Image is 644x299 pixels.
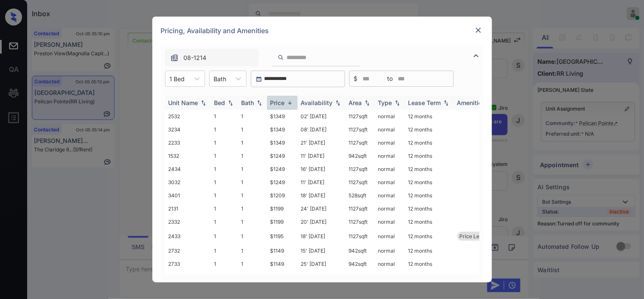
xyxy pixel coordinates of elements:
td: normal [375,162,405,176]
td: 1127 sqft [346,110,375,123]
td: normal [375,176,405,189]
td: 1 [211,215,238,228]
td: normal [375,189,405,202]
td: normal [375,244,405,257]
td: 12 months [405,228,454,244]
td: 1 [211,189,238,202]
td: 1 [238,136,267,149]
td: 2434 [165,162,211,176]
td: 12 months [405,136,454,149]
td: 1 [238,228,267,244]
td: normal [375,110,405,123]
td: 16' [DATE] [298,162,346,176]
td: 12 months [405,202,454,215]
td: 3401 [165,189,211,202]
td: normal [375,202,405,215]
td: 1127 sqft [346,136,375,149]
td: 18' [DATE] [298,228,346,244]
td: 1 [238,162,267,176]
td: $1149 [267,257,298,271]
td: $1199 [267,215,298,228]
td: 1 [238,189,267,202]
div: Amenities [457,99,486,106]
td: 932 [165,271,211,284]
td: 1 [211,162,238,176]
span: to [388,74,393,83]
span: Price Leader [460,233,491,239]
td: 2233 [165,136,211,149]
td: 1 [211,123,238,136]
img: sorting [442,100,450,106]
img: sorting [226,100,235,106]
div: Unit Name [169,99,198,106]
img: icon-zuma [471,51,481,61]
td: 1532 [165,149,211,162]
td: 12 months [405,244,454,257]
td: 12 months [405,215,454,228]
td: $1349 [267,123,298,136]
td: 25' [DATE] [298,257,346,271]
td: 1 [211,257,238,271]
td: $1249 [267,176,298,189]
td: 942 sqft [346,257,375,271]
td: 1127 sqft [346,123,375,136]
td: normal [375,136,405,149]
td: 2332 [165,215,211,228]
td: 3032 [165,176,211,189]
td: $1349 [267,110,298,123]
td: $1209 [267,189,298,202]
td: normal [375,228,405,244]
td: 1 [238,110,267,123]
td: 2732 [165,244,211,257]
td: 1 [211,271,238,284]
img: sorting [334,100,342,106]
td: 12 months [405,123,454,136]
td: 08' [DATE] [298,123,346,136]
img: sorting [286,100,294,106]
td: 1 [211,244,238,257]
td: 1 [238,244,267,257]
td: 18' [DATE] [298,189,346,202]
td: 11' [DATE] [298,176,346,189]
td: 942 sqft [346,149,375,162]
td: 1127 sqft [346,202,375,215]
td: $1195 [267,228,298,244]
div: Bed [214,99,225,106]
td: 1 [211,228,238,244]
td: 15' [DATE] [298,244,346,257]
td: 11' [DATE] [298,149,346,162]
span: 08-1214 [184,53,207,63]
td: 12 months [405,176,454,189]
td: $1149 [267,271,298,284]
td: normal [375,123,405,136]
td: 942 sqft [346,271,375,284]
td: normal [375,257,405,271]
td: 1 [238,149,267,162]
td: 2131 [165,202,211,215]
td: 1 [238,123,267,136]
td: 1 [211,110,238,123]
td: 24' [DATE] [298,202,346,215]
td: normal [375,149,405,162]
td: 1 [211,176,238,189]
img: icon-zuma [278,54,284,61]
div: Availability [301,99,333,106]
td: $1249 [267,149,298,162]
td: 2532 [165,110,211,123]
span: $ [354,74,358,83]
td: 1 [238,176,267,189]
td: 12 months [405,149,454,162]
div: Bath [242,99,254,106]
div: Lease Term [408,99,441,106]
div: Type [378,99,392,106]
td: $1249 [267,162,298,176]
img: sorting [255,100,264,106]
td: 2433 [165,228,211,244]
div: Pricing, Availability and Amenities [152,17,492,45]
td: $1349 [267,136,298,149]
img: close [474,26,483,34]
td: 1127 sqft [346,228,375,244]
td: 1 [211,202,238,215]
td: normal [375,215,405,228]
td: 1 [211,149,238,162]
